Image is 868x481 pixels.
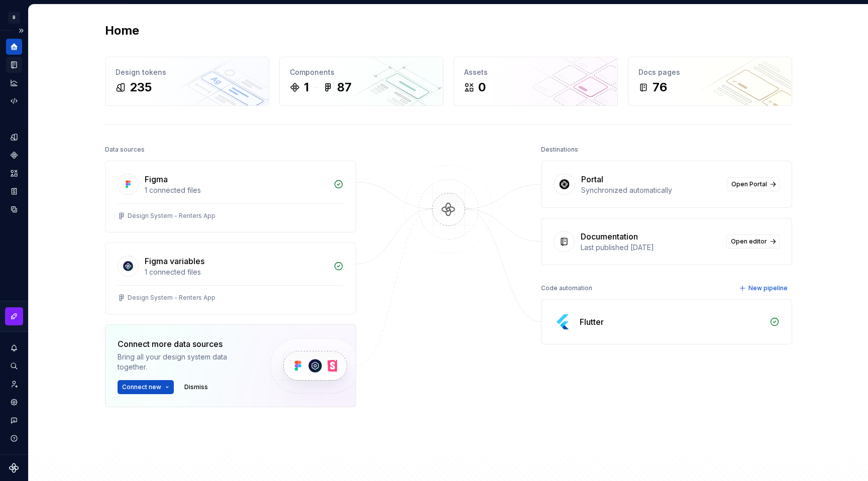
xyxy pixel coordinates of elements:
a: Settings [6,394,22,410]
span: Open editor [731,237,767,246]
div: Documentation [581,230,638,243]
a: Storybook stories [6,183,22,199]
span: Dismiss [184,383,208,391]
div: Synchronized automatically [581,185,721,195]
a: Home [6,39,22,55]
div: Figma variables [145,255,204,267]
div: Components [290,67,433,77]
div: R [8,12,20,24]
div: Design tokens [116,67,259,77]
span: New pipeline [748,284,788,292]
button: Dismiss [180,380,212,394]
button: Notifications [6,340,22,356]
a: Data sources [6,201,22,217]
div: Figma [145,173,168,185]
a: Open Portal [727,177,780,191]
a: Components187 [279,57,444,106]
div: Docs pages [638,67,782,77]
div: Design System - Renters App [128,212,215,220]
div: 0 [478,79,486,95]
a: Figma variables1 connected filesDesign System - Renters App [105,243,356,314]
a: Invite team [6,376,22,392]
a: Open editor [726,234,780,249]
a: Documentation [6,57,22,73]
span: Connect new [122,383,161,391]
svg: Supernova Logo [9,463,19,473]
button: Search ⌘K [6,358,22,374]
div: Flutter [580,316,604,328]
button: Connect new [118,380,174,394]
button: R [2,7,26,28]
a: Design tokens235 [105,57,269,106]
button: Expand sidebar [14,24,28,38]
a: Code automation [6,93,22,109]
a: Docs pages76 [628,57,792,106]
div: Bring all your design system data together. [118,352,253,372]
a: Components [6,147,22,163]
div: Portal [581,173,603,185]
div: Last published [DATE] [581,243,720,253]
a: Assets0 [454,57,618,106]
span: Open Portal [731,180,767,188]
div: Assets [464,67,607,77]
div: 87 [337,79,352,95]
div: Destinations [541,143,578,157]
div: Data sources [105,143,145,157]
a: Design tokens [6,129,22,145]
div: Connect more data sources [118,338,253,350]
div: 235 [130,79,152,95]
a: Analytics [6,75,22,91]
button: Contact support [6,412,22,428]
div: Design System - Renters App [128,294,215,302]
a: Figma1 connected filesDesign System - Renters App [105,161,356,232]
button: New pipeline [736,281,792,295]
div: 76 [653,79,667,95]
div: 1 connected files [145,185,328,195]
a: Assets [6,165,22,181]
h2: Home [105,23,139,39]
div: 1 [304,79,309,95]
div: 1 connected files [145,267,328,277]
div: Code automation [541,281,592,295]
